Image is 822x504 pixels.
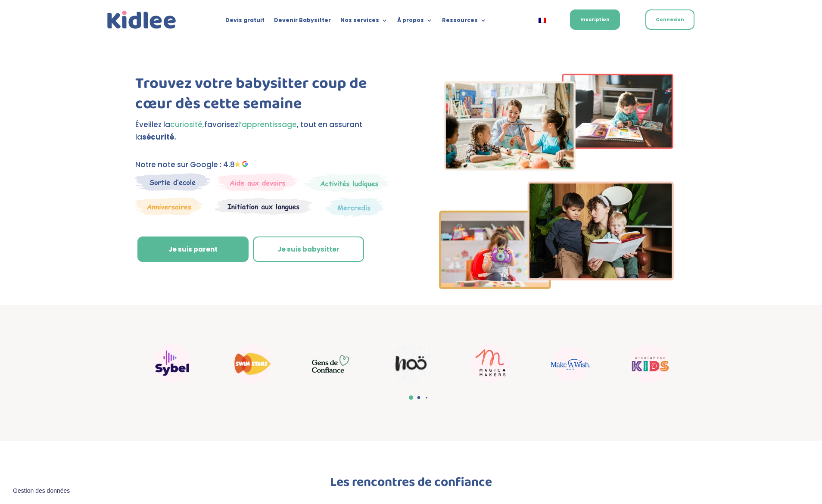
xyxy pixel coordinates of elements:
[217,173,298,191] img: weekends
[232,344,271,383] img: Swim stars
[215,340,288,387] div: 9 / 22
[442,17,486,27] a: Ressources
[534,342,607,385] div: 13 / 22
[135,74,396,118] h1: Trouvez votre babysitter coup de cœur dès cette semaine
[135,118,396,143] p: Éveillez la favorisez , tout en assurant la
[439,281,674,292] picture: Imgs-2
[105,9,178,31] img: logo_kidlee_bleu
[539,18,546,23] img: Français
[304,173,389,193] img: Mercredi
[426,397,427,398] span: Go to slide 3
[135,340,209,387] div: 8 / 22
[613,340,687,387] div: 14 / 22
[170,119,204,130] span: curiosité,
[8,482,75,500] button: Gestion des données
[253,236,364,262] a: Je suis babysitter
[392,345,430,383] img: Noo
[135,173,211,191] img: Sortie decole
[471,344,510,383] img: Magic makers
[225,17,265,27] a: Devis gratuit
[13,487,70,495] span: Gestion des données
[409,395,413,400] span: Go to slide 1
[153,344,191,383] img: Sybel
[454,340,527,387] div: 12 / 22
[374,340,448,387] div: 11 / 22
[135,159,396,171] p: Notre note sur Google : 4.8
[645,9,694,30] a: Connexion
[325,197,383,217] img: Thematique
[631,344,669,383] img: startup for kids
[417,396,420,399] span: Go to slide 2
[295,344,368,383] div: 10 / 22
[215,197,313,215] img: Atelier thematique
[238,119,297,130] span: l’apprentissage
[142,132,176,142] strong: sécurité.
[570,9,620,30] a: Inscription
[551,346,590,381] img: Make a wish
[105,9,178,31] a: Kidlee Logo
[274,17,331,27] a: Devenir Babysitter
[135,197,202,215] img: Anniversaire
[340,17,388,27] a: Nos services
[397,17,433,27] a: À propos
[178,476,644,493] h2: Les rencontres de confiance
[137,236,249,262] a: Je suis parent
[312,355,351,373] img: GDC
